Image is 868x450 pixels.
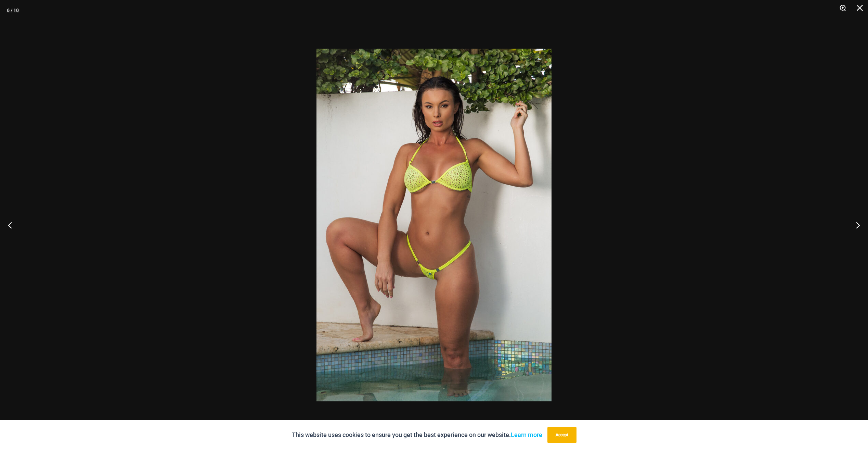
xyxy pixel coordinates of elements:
[7,5,19,15] div: 6 / 10
[842,208,868,242] button: Next
[547,427,576,443] button: Accept
[511,431,542,438] a: Learn more
[316,49,552,401] img: Bubble Mesh Highlight Yellow 323 Underwire Top 421 Micro 02
[292,430,542,440] p: This website uses cookies to ensure you get the best experience on our website.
